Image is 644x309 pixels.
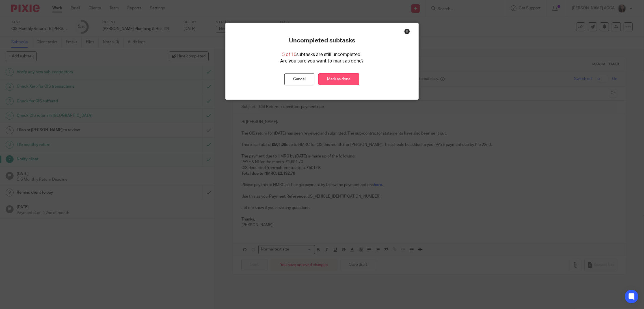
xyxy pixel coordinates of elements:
[282,51,362,58] p: subtasks are still uncompleted.
[282,52,296,57] span: 5 of 10
[280,58,364,64] p: Are you sure you want to mark as done?
[284,73,314,85] button: Cancel
[318,73,359,85] a: Mark as done
[289,37,355,44] p: Uncompleted subtasks
[404,29,410,34] div: Close this dialog window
